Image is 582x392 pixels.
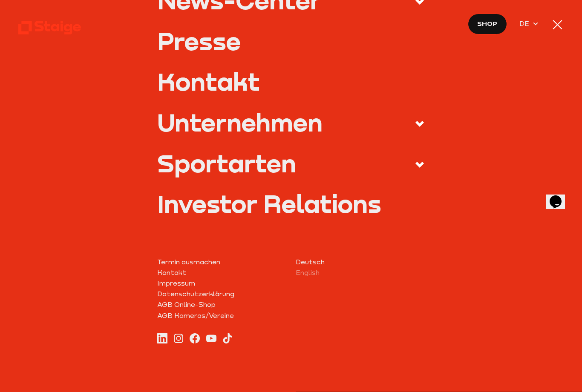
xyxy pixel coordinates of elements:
[157,191,425,216] a: Investor Relations
[296,257,425,267] a: Deutsch
[157,110,323,134] div: Unternehmen
[157,299,287,310] a: AGB Online-Shop
[157,289,287,299] a: Datenschutzerklärung
[477,18,497,29] span: Shop
[519,18,532,29] span: DE
[157,267,287,278] a: Kontakt
[296,267,425,278] a: English
[157,29,425,53] a: Presse
[157,257,287,267] a: Termin ausmachen
[468,14,507,34] a: Shop
[157,278,287,289] a: Impressum
[546,183,573,209] iframe: chat widget
[157,151,296,175] div: Sportarten
[157,310,287,321] a: AGB Kameras/Vereine
[157,69,425,94] a: Kontakt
